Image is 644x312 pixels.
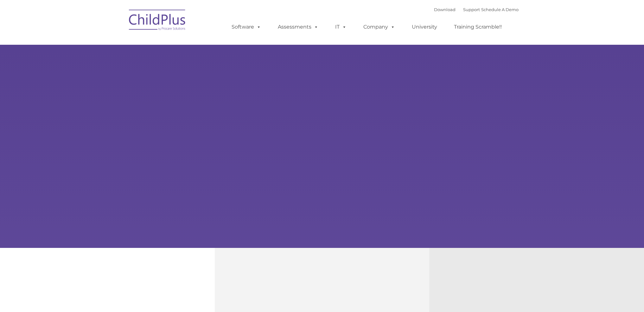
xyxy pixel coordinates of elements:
font: | [434,7,519,12]
a: Download [434,7,456,12]
a: Schedule A Demo [481,7,519,12]
a: Support [463,7,480,12]
a: IT [329,21,353,33]
a: Software [225,21,267,33]
a: Company [357,21,401,33]
a: Assessments [271,21,325,33]
a: University [405,21,443,33]
a: Training Scramble!! [448,21,508,33]
img: ChildPlus by Procare Solutions [126,5,189,37]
